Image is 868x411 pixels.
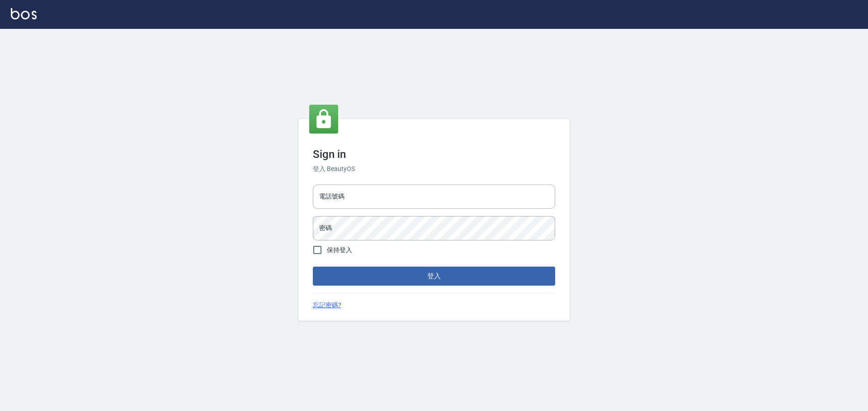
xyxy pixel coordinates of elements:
h3: Sign in [313,148,555,161]
h6: 登入 BeautyOS [313,164,555,174]
span: 保持登入 [327,245,352,255]
img: Logo [11,8,37,19]
a: 忘記密碼? [313,300,341,310]
button: 登入 [313,267,555,286]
